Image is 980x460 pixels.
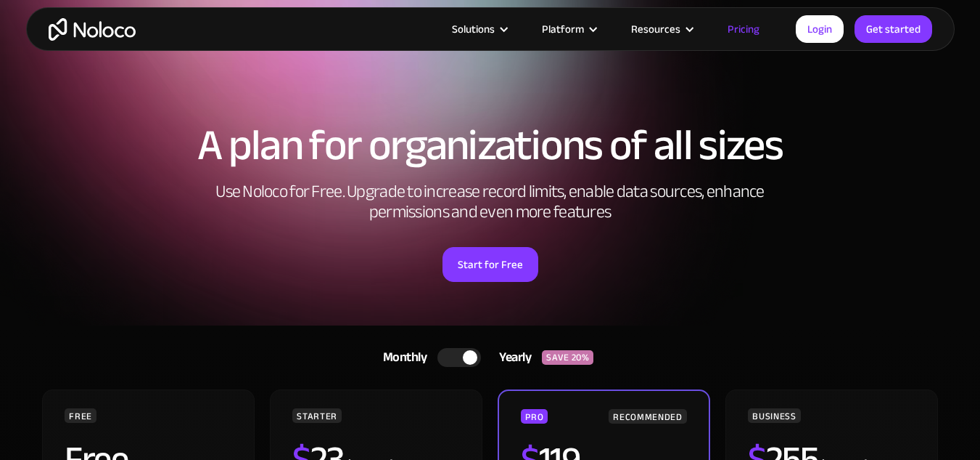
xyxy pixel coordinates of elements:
a: Login [796,15,844,43]
div: Platform [524,20,613,39]
a: home [49,18,136,41]
div: Resources [631,20,680,39]
div: PRO [521,409,548,424]
div: Solutions [434,20,524,39]
div: Solutions [452,20,495,39]
div: STARTER [292,408,341,423]
div: RECOMMENDED [609,409,686,424]
div: SAVE 20% [542,350,593,365]
h1: A plan for organizations of all sizes [41,124,940,167]
div: Monthly [365,347,438,368]
a: Start for Free [442,247,538,282]
div: Platform [542,20,584,39]
a: Pricing [709,20,778,39]
div: FREE [65,408,96,423]
div: Yearly [481,347,542,368]
h2: Use Noloco for Free. Upgrade to increase record limits, enable data sources, enhance permissions ... [200,182,781,222]
div: BUSINESS [748,408,800,423]
a: Get started [855,15,932,43]
div: Resources [613,20,709,39]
